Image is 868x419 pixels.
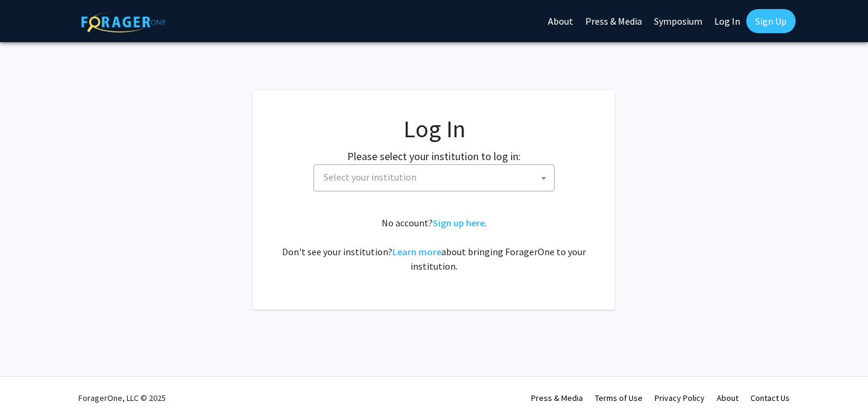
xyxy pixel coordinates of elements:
[277,114,591,143] h1: Log In
[750,393,790,403] a: Contact Us
[392,246,441,258] a: Learn more about bringing ForagerOne to your institution
[655,393,705,403] a: Privacy Policy
[347,148,521,164] label: Please select your institution to log in:
[324,171,417,183] span: Select your institution
[717,393,738,403] a: About
[531,393,583,403] a: Press & Media
[277,216,591,273] div: No account? . Don't see your institution? about bringing ForagerOne to your institution.
[433,217,485,229] a: Sign up here
[746,9,796,33] a: Sign Up
[595,393,643,403] a: Terms of Use
[319,165,554,190] span: Select your institution
[313,164,555,191] span: Select your institution
[81,11,166,33] img: ForagerOne Logo
[78,377,166,419] div: ForagerOne, LLC © 2025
